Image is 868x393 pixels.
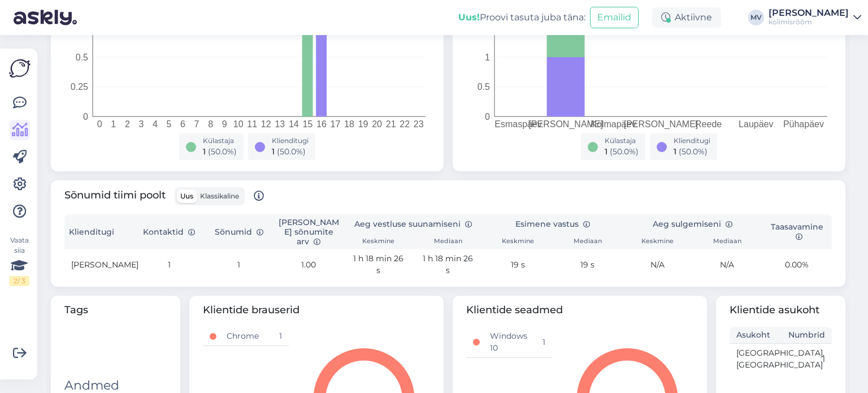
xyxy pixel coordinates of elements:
tspan: 6 [180,119,185,129]
th: Esimene vastus [483,214,623,234]
tspan: Reede [695,119,722,129]
span: Sõnumid tiimi poolt [64,187,264,205]
td: 19 s [483,249,553,280]
tspan: 5 [167,119,172,129]
tspan: 21 [386,119,396,129]
span: 1 [272,146,275,157]
tspan: 23 [414,119,424,129]
span: ( 50.0 %) [208,146,237,157]
tspan: 8 [208,119,213,129]
td: N/A [623,249,692,280]
td: 1.00 [274,249,343,280]
td: 19 s [553,249,622,280]
th: Sõnumid [204,214,274,249]
th: Mediaan [553,234,622,250]
div: Proovi tasuta juba täna: [458,11,585,24]
tspan: 22 [400,119,410,129]
div: Aktiivne [652,7,721,28]
th: Kontaktid [134,214,203,249]
tspan: Pühapäev [783,119,824,129]
td: Windows 10 [483,327,535,358]
tspan: 0 [485,112,490,122]
tspan: 1 [485,53,490,62]
tspan: Laupäev [739,119,773,129]
tspan: 13 [275,119,285,129]
th: Mediaan [692,234,762,250]
div: 2 / 3 [9,276,29,286]
th: Klienditugi [64,214,134,249]
td: 1 h 18 min 26 s [413,249,483,280]
th: Keskmine [623,234,692,250]
tspan: 14 [289,119,299,129]
tspan: 19 [358,119,368,129]
a: [PERSON_NAME]kolimisrõõm [769,8,861,27]
td: N/A [692,249,762,280]
span: 1 [674,146,676,157]
td: 1 [272,327,289,346]
span: Tags [64,303,167,318]
th: Mediaan [413,234,483,250]
tspan: [PERSON_NAME] [624,119,698,129]
tspan: 1 [111,119,116,129]
td: 1 [134,249,203,280]
tspan: 18 [344,119,354,129]
td: 1 [781,344,832,375]
td: Chrome [220,327,271,346]
span: Klassikaline [200,192,239,200]
span: Klientide asukoht [730,303,832,318]
th: Numbrid [781,327,832,344]
th: Keskmine [483,234,553,250]
span: ( 50.0 %) [610,146,639,157]
tspan: 7 [194,119,199,129]
div: kolimisrõõm [769,18,849,27]
td: 1 h 18 min 26 s [344,249,413,280]
button: Emailid [590,7,639,28]
div: Klienditugi [674,136,710,146]
div: [PERSON_NAME] [769,8,849,18]
tspan: 0 [97,119,102,129]
tspan: 0.25 [71,82,88,92]
tspan: 2 [125,119,130,129]
tspan: Kolmapäev [591,119,636,129]
tspan: 4 [153,119,158,129]
span: 1 [203,146,206,157]
tspan: 20 [372,119,382,129]
td: [GEOGRAPHIC_DATA], [GEOGRAPHIC_DATA] [730,344,781,375]
th: Asukoht [730,327,781,344]
span: 1 [605,146,607,157]
span: ( 50.0 %) [679,146,708,157]
span: Uus [180,192,193,200]
span: Klientide seadmed [466,303,693,318]
span: ( 50.0 %) [277,146,306,157]
tspan: 15 [302,119,313,129]
div: Vaata siia [9,235,29,286]
th: Taasavamine [762,214,832,249]
b: Uus! [458,12,480,23]
td: 0.00% [762,249,832,280]
th: [PERSON_NAME] sõnumite arv [274,214,343,249]
tspan: 17 [331,119,341,129]
td: [PERSON_NAME] [64,249,134,280]
th: Aeg vestluse suunamiseni [344,214,483,234]
td: 1 [204,249,274,280]
div: Klienditugi [272,136,309,146]
tspan: 9 [222,119,227,129]
div: Külastaja [605,136,639,146]
tspan: 11 [247,119,257,129]
tspan: 10 [233,119,244,129]
tspan: Esmaspäev [494,119,542,129]
tspan: 16 [316,119,327,129]
th: Keskmine [344,234,413,250]
div: MV [748,10,764,25]
img: Askly Logo [9,58,31,79]
span: Klientide brauserid [203,303,430,318]
tspan: [PERSON_NAME] [528,119,603,129]
div: Külastaja [203,136,237,146]
th: Aeg sulgemiseni [623,214,762,234]
tspan: 12 [261,119,271,129]
tspan: 3 [138,119,144,129]
td: 1 [535,327,552,358]
tspan: 0.5 [76,53,88,62]
tspan: 0 [83,112,88,122]
tspan: 0.5 [478,82,490,92]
